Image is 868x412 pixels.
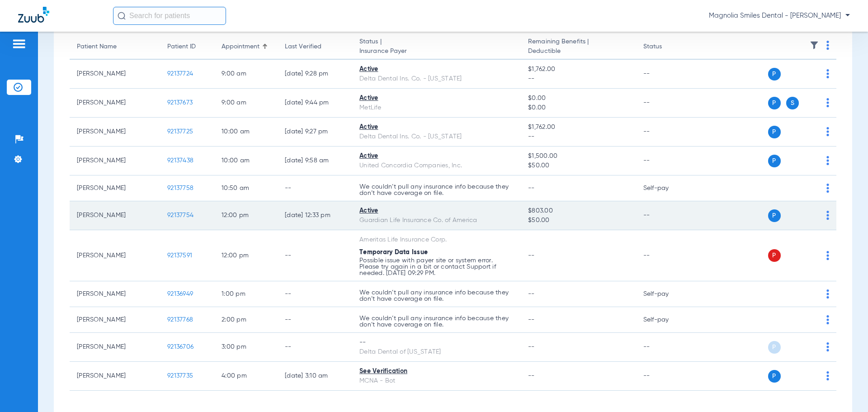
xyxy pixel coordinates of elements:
[359,74,514,84] div: Delta Dental Ins. Co. - [US_STATE]
[826,98,829,107] img: group-dot-blue.svg
[528,47,628,56] span: Deductible
[359,94,514,103] div: Active
[810,41,819,50] img: filter.svg
[222,42,259,52] div: Appointment
[521,34,636,60] th: Remaining Benefits |
[70,89,160,118] td: [PERSON_NAME]
[167,185,193,191] span: 92137758
[636,89,697,118] td: --
[359,132,514,142] div: Delta Dental Ins. Co. - [US_STATE]
[167,212,193,218] span: 92137754
[167,71,193,77] span: 92137724
[167,99,193,106] span: 92137673
[70,230,160,281] td: [PERSON_NAME]
[636,147,697,175] td: --
[359,161,514,170] div: United Concordia Companies, Inc.
[528,291,535,297] span: --
[528,252,535,259] span: --
[359,338,514,347] div: --
[70,201,160,230] td: [PERSON_NAME]
[278,230,352,281] td: --
[359,235,514,245] div: Ameritas Life Insurance Corp.
[167,291,193,297] span: 92136949
[359,257,514,276] p: Possible issue with payer site or system error. Please try again in a bit or contact Support if n...
[528,103,628,113] span: $0.00
[636,60,697,89] td: --
[214,118,278,147] td: 10:00 AM
[113,7,226,25] input: Search for patients
[77,42,153,52] div: Patient Name
[70,281,160,307] td: [PERSON_NAME]
[528,373,535,379] span: --
[167,42,207,52] div: Patient ID
[359,65,514,74] div: Active
[278,307,352,333] td: --
[528,152,628,161] span: $1,500.00
[359,47,514,56] span: Insurance Payer
[826,289,829,298] img: group-dot-blue.svg
[359,367,514,376] div: See Verification
[636,34,697,60] th: Status
[359,249,428,256] span: Temporary Data Issue
[167,373,193,379] span: 92137735
[359,206,514,216] div: Active
[285,42,345,52] div: Last Verified
[214,201,278,230] td: 12:00 PM
[278,175,352,201] td: --
[636,281,697,307] td: Self-pay
[70,333,160,362] td: [PERSON_NAME]
[528,65,628,74] span: $1,762.00
[70,175,160,201] td: [PERSON_NAME]
[359,184,514,196] p: We couldn’t pull any insurance info because they don’t have coverage on file.
[214,89,278,118] td: 9:00 AM
[768,97,781,109] span: P
[278,333,352,362] td: --
[167,157,193,164] span: 92137438
[359,289,514,302] p: We couldn’t pull any insurance info because they don’t have coverage on file.
[285,42,321,52] div: Last Verified
[826,156,829,165] img: group-dot-blue.svg
[77,42,117,52] div: Patient Name
[826,251,829,260] img: group-dot-blue.svg
[278,89,352,118] td: [DATE] 9:44 PM
[167,42,196,52] div: Patient ID
[768,249,781,262] span: P
[222,42,270,52] div: Appointment
[636,362,697,391] td: --
[359,216,514,225] div: Guardian Life Insurance Co. of America
[528,123,628,132] span: $1,762.00
[12,38,26,49] img: hamburger-icon
[214,333,278,362] td: 3:00 PM
[214,362,278,391] td: 4:00 PM
[636,201,697,230] td: --
[636,307,697,333] td: Self-pay
[786,97,799,109] span: S
[167,344,193,350] span: 92136706
[18,7,49,23] img: Zuub Logo
[167,128,193,135] span: 92137725
[278,147,352,175] td: [DATE] 9:58 AM
[826,41,829,50] img: group-dot-blue.svg
[826,184,829,193] img: group-dot-blue.svg
[214,230,278,281] td: 12:00 PM
[768,370,781,383] span: P
[768,155,781,167] span: P
[768,126,781,138] span: P
[528,74,628,84] span: --
[70,118,160,147] td: [PERSON_NAME]
[278,201,352,230] td: [DATE] 12:33 PM
[278,281,352,307] td: --
[528,161,628,170] span: $50.00
[528,94,628,103] span: $0.00
[528,216,628,225] span: $50.00
[359,376,514,386] div: MCNA - Bot
[826,342,829,351] img: group-dot-blue.svg
[359,152,514,161] div: Active
[214,175,278,201] td: 10:50 AM
[636,175,697,201] td: Self-pay
[214,307,278,333] td: 2:00 PM
[278,60,352,89] td: [DATE] 9:28 PM
[823,369,868,412] iframe: Chat Widget
[528,317,535,323] span: --
[768,209,781,222] span: P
